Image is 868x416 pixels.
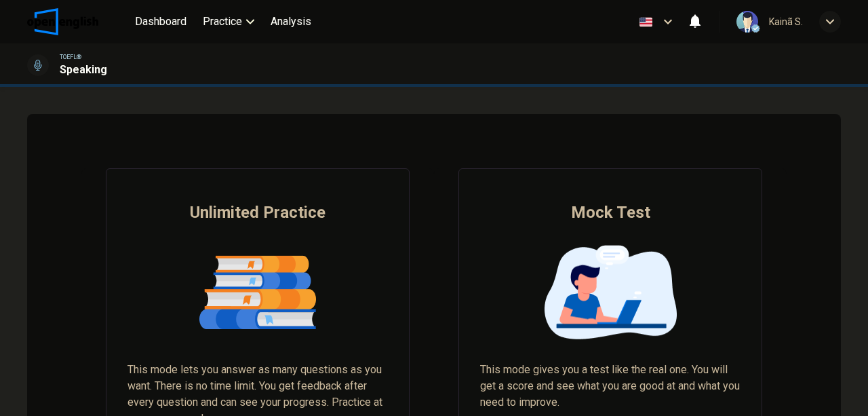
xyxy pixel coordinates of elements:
[637,17,654,27] img: en
[135,14,186,30] span: Dashboard
[60,62,107,78] h1: Speaking
[130,10,192,34] button: Dashboard
[27,8,98,35] img: OpenEnglish logo
[190,202,325,223] span: Unlimited Practice
[203,14,242,30] span: Practice
[271,14,311,30] span: Analysis
[265,10,317,34] button: Analysis
[480,362,741,411] span: This mode gives you a test like the real one. You will get a score and see what you are good at a...
[60,52,81,62] span: TOEFL®
[197,10,260,34] button: Practice
[27,8,130,35] a: OpenEnglish logo
[769,14,803,30] div: Kainã S.
[571,202,650,223] span: Mock Test
[736,11,758,33] img: Profile picture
